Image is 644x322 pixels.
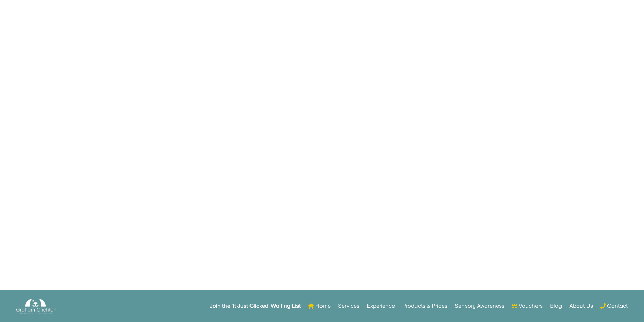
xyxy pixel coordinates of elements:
a: Sensory Awareness [455,293,504,319]
a: Vouchers [512,293,543,319]
img: Graham Crichton Photography Logo - Graham Crichton - Belfast Family & Pet Photography Studio [16,297,56,316]
a: Experience [367,293,395,319]
a: Join the ‘It Just Clicked’ Waiting List [210,293,301,319]
a: Products & Prices [402,293,447,319]
a: Blog [550,293,562,319]
a: Services [338,293,359,319]
a: Home [308,293,331,319]
strong: Join the ‘It Just Clicked’ Waiting List [210,304,301,308]
a: About Us [569,293,593,319]
a: Contact [600,293,628,319]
